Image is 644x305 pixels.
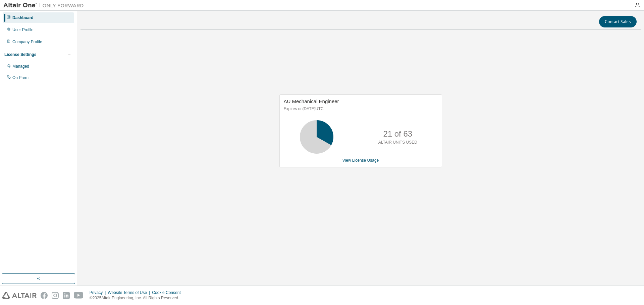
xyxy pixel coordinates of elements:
[12,27,34,32] div: User Profile
[4,52,36,57] div: License Settings
[108,290,152,295] div: Website Terms of Use
[284,106,436,112] p: Expires on [DATE] UTC
[383,128,412,140] p: 21 of 63
[3,2,87,9] img: Altair One
[342,158,379,163] a: View License Usage
[12,15,34,20] div: Dashboard
[52,292,59,299] img: instagram.svg
[74,292,84,299] img: youtube.svg
[41,292,48,299] img: facebook.svg
[63,292,70,299] img: linkedin.svg
[378,140,417,145] p: ALTAIR UNITS USED
[90,290,108,295] div: Privacy
[284,98,339,104] span: AU Mechanical Engineer
[12,64,29,69] div: Managed
[2,292,37,299] img: altair_logo.svg
[90,295,185,301] p: © 2025 Altair Engineering, Inc. All Rights Reserved.
[599,16,637,27] button: Contact Sales
[12,75,29,80] div: On Prem
[12,39,42,45] div: Company Profile
[152,290,184,295] div: Cookie Consent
